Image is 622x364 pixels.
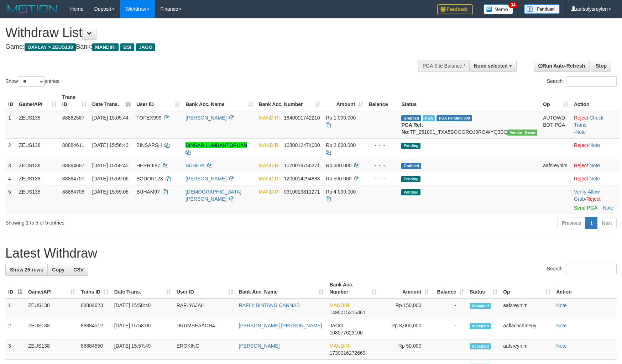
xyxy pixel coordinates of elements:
th: Status: activate to sort column ascending [467,278,500,299]
td: ZEUS138 [16,159,59,172]
button: None selected [469,60,517,72]
td: aafsreynim [500,339,553,360]
span: Grabbed [401,115,421,121]
span: MANDIRI [259,176,280,181]
label: Show entries [5,76,59,87]
img: Feedback.jpg [437,4,473,14]
td: 2 [5,319,25,339]
span: Accepted [470,323,491,329]
a: Copy [47,264,69,276]
span: MANDIRI [329,343,350,349]
td: ZEUS138 [16,185,59,214]
a: Send PGA [574,205,597,211]
a: Reject [586,196,601,202]
span: MANDIRI [259,115,280,121]
th: Balance: activate to sort column ascending [432,278,467,299]
span: Copy 1200014294883 to clipboard [284,176,320,181]
a: Previous [557,217,586,229]
a: Stop [591,60,611,72]
a: Note [590,176,600,181]
span: Rp 4.000.000 [326,189,356,195]
label: Search: [547,76,617,87]
td: 2 [5,138,16,159]
th: Date Trans.: activate to sort column ascending [111,278,174,299]
td: · · [571,185,620,214]
th: Trans ID: activate to sort column ascending [59,91,89,111]
td: - [432,339,467,360]
input: Search: [566,264,617,274]
span: Pending [401,176,420,182]
td: AUTOWD-BOT-PGA [540,111,571,139]
th: Trans ID: activate to sort column ascending [78,278,111,299]
th: Bank Acc. Name: activate to sort column ascending [236,278,327,299]
span: Marked by aafnoeunsreypich [423,115,435,121]
span: CSV [73,267,84,273]
a: RAFLY BINTANG CANNAB [239,302,300,308]
td: TF_251001_TXA5BOGGROJ9ROWYQ3BQ [398,111,540,139]
span: Copy 1840001742210 to clipboard [284,115,320,121]
span: PGA Pending [437,115,472,121]
span: 88884687 [62,163,84,168]
span: 88884707 [62,176,84,181]
td: Rp 50,000 [379,339,432,360]
span: Grabbed [401,163,421,169]
span: BINSARSH [136,142,162,148]
a: Note [556,302,567,308]
th: ID [5,91,16,111]
div: - - - [369,114,396,121]
a: Reject [574,176,588,181]
a: Show 25 rows [5,264,48,276]
th: Op: activate to sort column ascending [500,278,553,299]
td: [DATE] 15:58:00 [111,319,174,339]
td: ZEUS138 [25,319,78,339]
a: Note [590,142,600,148]
a: [DEMOGRAPHIC_DATA][PERSON_NAME] [185,189,241,202]
select: Showentries [18,76,45,87]
td: · [571,172,620,185]
span: Copy 1080012471000 to clipboard [284,142,320,148]
td: 5 [5,185,16,214]
span: HERRIII87 [136,163,160,168]
th: Status [398,91,540,111]
td: Rp 150,000 [379,299,432,319]
td: · · [571,111,620,139]
td: RAFLYAJAH [174,299,236,319]
td: aafsreynim [540,159,571,172]
a: Note [556,343,567,349]
span: MANDIRI [259,189,280,195]
span: MANDIRI [329,302,350,308]
th: Op: activate to sort column ascending [540,91,571,111]
th: Balance [366,91,399,111]
span: Copy 108077623106 to clipboard [329,330,362,336]
a: Run Auto-Refresh [534,60,590,72]
span: Show 25 rows [10,267,43,273]
td: ZEUS138 [25,299,78,319]
span: Copy 1490015315361 to clipboard [329,310,365,315]
td: ZEUS138 [16,138,59,159]
h4: Game: Bank: [5,43,408,51]
h1: Latest Withdraw [5,246,617,260]
td: DRUMSEAAON4 [174,319,236,339]
td: EROKING [174,339,236,360]
a: SUHERI [185,163,204,168]
b: PGA Ref. No: [401,122,423,135]
td: 1 [5,299,25,319]
th: Bank Acc. Name: activate to sort column ascending [183,91,256,111]
a: Verify [574,189,586,195]
span: 88882587 [62,115,84,121]
th: Game/API: activate to sort column ascending [16,91,59,111]
a: [PERSON_NAME] [185,115,226,121]
div: - - - [369,188,396,195]
td: 4 [5,172,16,185]
span: [DATE] 15:59:06 [92,176,129,181]
a: Check Trans [574,115,603,128]
span: Copy 1730016272669 to clipboard [329,350,365,356]
span: MANDIRI [259,163,280,168]
span: [DATE] 15:05:44 [92,115,129,121]
span: 34 [508,2,518,8]
th: ID: activate to sort column descending [5,278,25,299]
span: MANDIRI [92,43,119,51]
th: User ID: activate to sort column ascending [174,278,236,299]
span: [DATE] 15:56:43 [92,142,129,148]
span: BODOR123 [136,176,163,181]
